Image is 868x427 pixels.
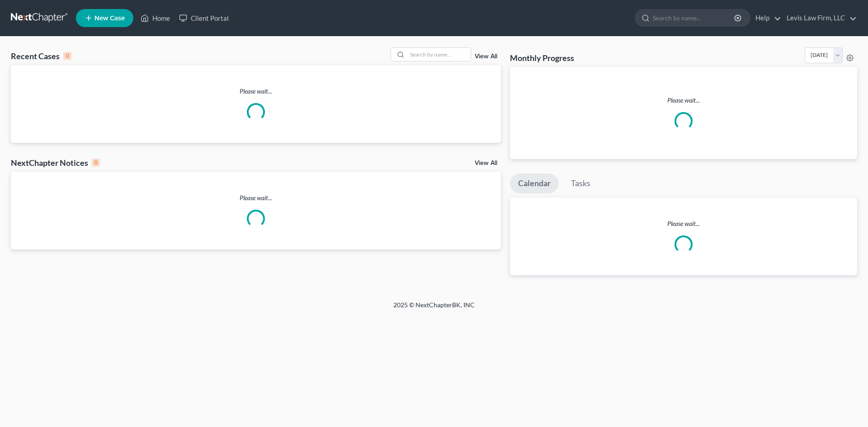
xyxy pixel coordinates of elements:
p: Please wait... [11,193,501,202]
div: Recent Cases [11,51,71,61]
span: New Case [94,15,125,22]
input: Search by name... [653,9,736,26]
a: View All [475,53,497,60]
div: NextChapter Notices [11,157,100,168]
p: Please wait... [11,87,501,96]
a: Client Portal [175,10,233,26]
a: Home [136,10,175,26]
a: Tasks [563,174,599,193]
div: 2025 © NextChapterBK, INC [176,300,692,317]
input: Search by name... [407,48,471,61]
h3: Monthly Progress [510,52,574,63]
a: Levis Law Firm, LLC [782,10,857,26]
p: Please wait... [510,219,857,228]
p: Please wait... [517,96,850,105]
a: View All [475,160,497,166]
a: Help [751,10,781,26]
a: Calendar [510,174,559,193]
div: 0 [63,52,71,60]
div: 0 [92,159,100,167]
